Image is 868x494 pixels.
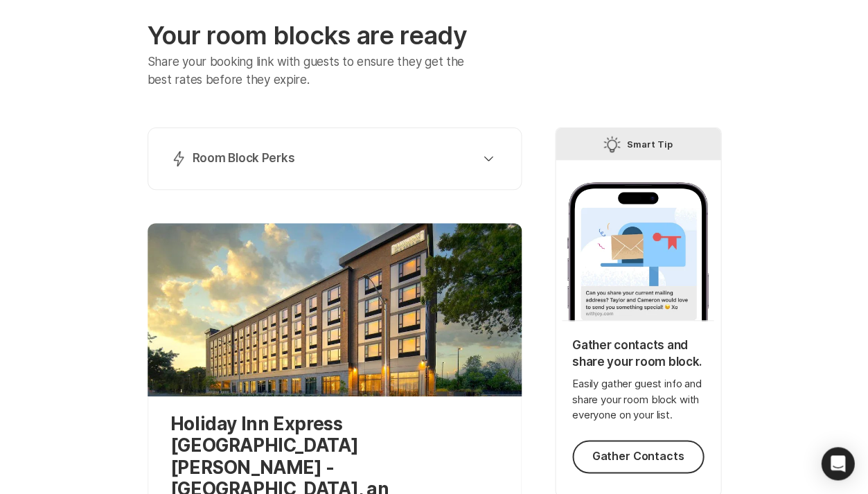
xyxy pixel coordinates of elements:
button: Room Block Perks [165,145,504,173]
p: Gather contacts and share your room block. [572,337,704,371]
p: Your room blocks are ready [148,21,522,51]
p: Room Block Perks [193,150,295,167]
div: Open Intercom Messenger [821,447,854,480]
p: Easily gather guest info and share your room block with everyone on your list. [572,376,704,423]
p: Share your booking link with guests to ensure they get the best rates before they expire. [148,53,485,89]
p: Smart Tip [627,136,673,152]
button: Gather Contacts [572,440,704,473]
